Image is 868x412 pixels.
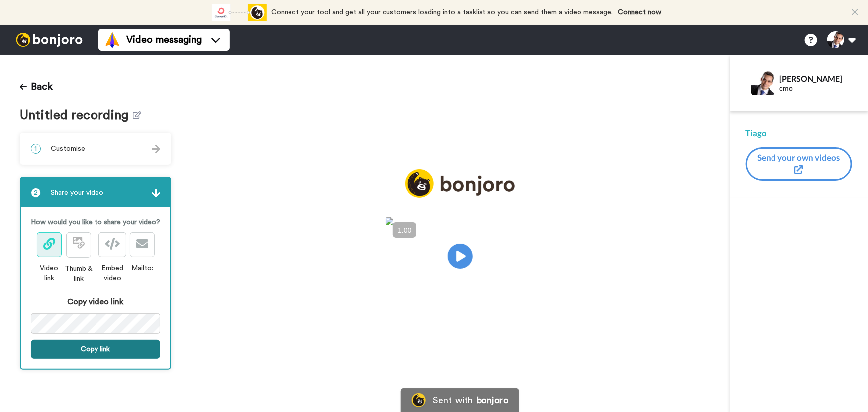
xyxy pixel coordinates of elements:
p: How would you like to share your video? [31,217,160,227]
img: vm-color.svg [104,32,120,48]
img: logo_full.png [405,169,515,198]
div: animation [212,4,267,21]
img: Profile Image [751,71,775,95]
div: Copy video link [31,296,160,308]
div: Sent with [433,396,473,405]
span: Share your video [51,188,103,198]
div: Video link [36,263,62,283]
div: bonjoro [477,396,508,405]
div: [PERSON_NAME] [780,74,852,83]
img: arrow.svg [152,145,160,153]
a: Connect now [618,9,662,16]
span: Connect your tool and get all your customers loading into a tasklist so you can send them a video... [272,9,613,16]
div: 1Customise [20,133,171,165]
span: Customise [51,144,85,154]
span: 1 [31,144,41,154]
div: cmo [780,84,852,93]
button: Copy link [31,340,160,359]
img: bj-logo-header-white.svg [12,33,87,47]
button: Back [20,75,53,99]
button: Send your own videos [746,147,852,181]
a: Bonjoro LogoSent withbonjoro [401,388,519,412]
div: Mailto: [130,263,155,273]
img: Bonjoro Logo [412,393,426,407]
div: Thumb & link [62,264,95,284]
span: 2 [31,188,41,198]
div: Embed video [95,263,130,283]
img: 1ce7fb32-3dbb-4cbf-b685-153a997fe51a.jpg [386,217,535,225]
div: Tiago [746,127,852,139]
img: arrow.svg [152,189,160,197]
span: Video messaging [126,33,202,47]
span: Untitled recording [20,108,133,123]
